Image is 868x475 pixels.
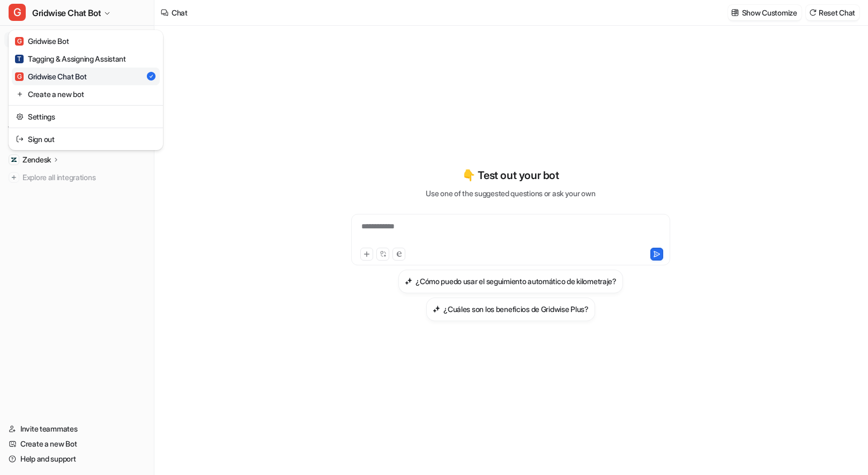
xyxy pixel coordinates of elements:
a: Create a new bot [12,85,160,103]
div: Gridwise Chat Bot [15,71,86,82]
a: Sign out [12,130,160,148]
img: reset [16,133,24,145]
span: Gridwise Chat Bot [32,5,101,20]
img: reset [16,88,24,100]
span: T [15,55,24,63]
div: Tagging & Assigning Assistant [15,53,126,64]
span: G [15,37,24,46]
span: G [9,4,26,21]
img: reset [16,111,24,122]
div: Gridwise Bot [15,35,69,47]
div: GGridwise Chat Bot [9,30,163,150]
span: G [15,72,24,81]
a: Settings [12,108,160,125]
